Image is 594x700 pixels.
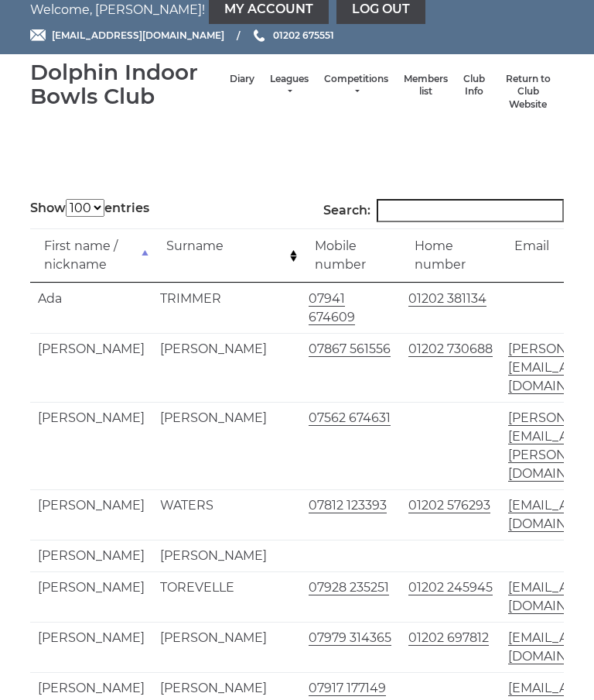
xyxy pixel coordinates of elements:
[30,571,152,622] td: [PERSON_NAME]
[152,228,301,283] td: Surname: activate to sort column ascending
[152,540,301,571] td: [PERSON_NAME]
[404,73,448,98] a: Members list
[30,228,152,283] td: First name / nickname: activate to sort column descending
[152,283,301,333] td: TRIMMER
[273,29,334,41] span: 01202 675551
[152,571,301,622] td: TOREVELLE
[401,228,500,283] td: Home number
[30,489,152,540] td: [PERSON_NAME]
[152,333,301,402] td: [PERSON_NAME]
[30,199,149,218] label: Show entries
[377,199,564,222] input: Search:
[30,402,152,489] td: [PERSON_NAME]
[463,73,485,98] a: Club Info
[30,283,152,333] td: Ada
[30,540,152,571] td: [PERSON_NAME]
[152,489,301,540] td: WATERS
[270,73,309,98] a: Leagues
[52,29,224,41] span: [EMAIL_ADDRESS][DOMAIN_NAME]
[324,73,388,98] a: Competitions
[30,29,46,41] img: Email
[152,402,301,489] td: [PERSON_NAME]
[500,73,556,112] a: Return to Club Website
[230,73,254,86] a: Diary
[30,28,224,43] a: Email [EMAIL_ADDRESS][DOMAIN_NAME]
[30,333,152,402] td: [PERSON_NAME]
[66,199,104,217] select: Showentries
[323,199,564,222] label: Search:
[30,60,222,108] div: Dolphin Indoor Bowls Club
[152,622,301,672] td: [PERSON_NAME]
[301,228,401,283] td: Mobile number
[30,622,152,672] td: [PERSON_NAME]
[254,29,265,42] img: Phone us
[251,28,334,43] a: Phone us 01202 675551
